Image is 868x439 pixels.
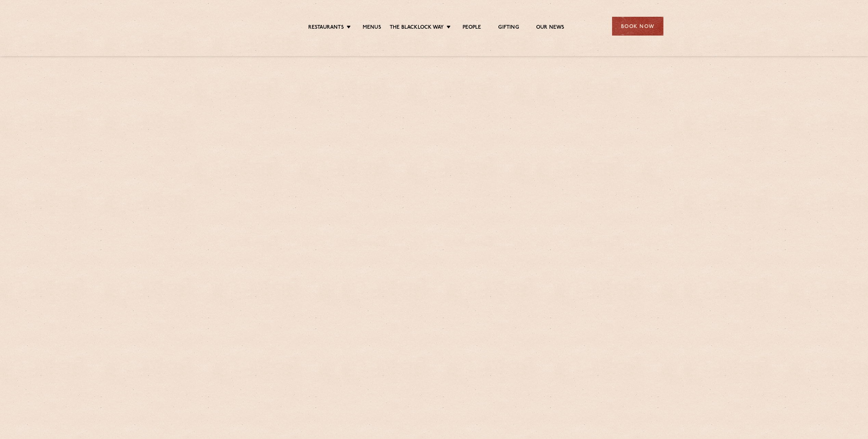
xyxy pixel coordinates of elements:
[205,6,264,46] img: svg%3E
[498,24,519,32] a: Gifting
[390,24,444,32] a: The Blacklock Way
[612,17,663,36] div: Book Now
[363,24,381,32] a: Menus
[463,24,481,32] a: People
[308,24,344,32] a: Restaurants
[536,24,565,32] a: Our News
